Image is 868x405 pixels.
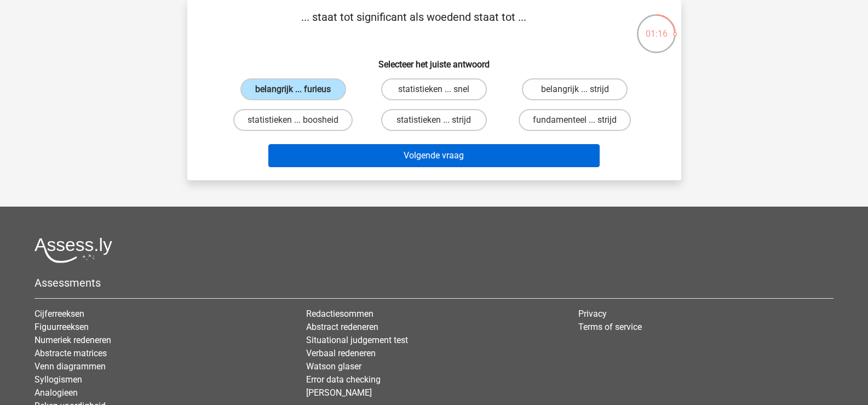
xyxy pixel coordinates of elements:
label: belangrijk ... strijd [522,78,628,100]
div: 01:16 [636,13,677,41]
img: Assessly logo [35,237,112,263]
label: fundamenteel ... strijd [519,109,631,131]
a: Figuurreeksen [35,322,89,332]
a: Abstract redeneren [306,322,378,332]
a: Privacy [578,309,607,319]
a: Error data checking [306,374,381,385]
h6: Selecteer het juiste antwoord [205,50,664,70]
p: ... staat tot significant als woedend staat tot ... [205,9,623,42]
a: Cijferreeksen [35,309,84,319]
a: Terms of service [578,322,642,332]
label: statistieken ... snel [381,78,487,100]
label: statistieken ... strijd [381,109,487,131]
a: Analogieen [35,387,78,398]
a: Watson glaser [306,361,361,372]
a: Abstracte matrices [35,348,107,358]
label: statistieken ... boosheid [233,109,353,131]
a: Situational judgement test [306,335,408,345]
a: [PERSON_NAME] [306,387,372,398]
a: Redactiesommen [306,309,373,319]
a: Venn diagrammen [35,361,106,372]
a: Numeriek redeneren [35,335,111,345]
label: belangrijk ... furieus [240,78,346,100]
a: Verbaal redeneren [306,348,376,358]
a: Syllogismen [35,374,82,385]
h5: Assessments [35,276,833,289]
button: Volgende vraag [268,144,600,167]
